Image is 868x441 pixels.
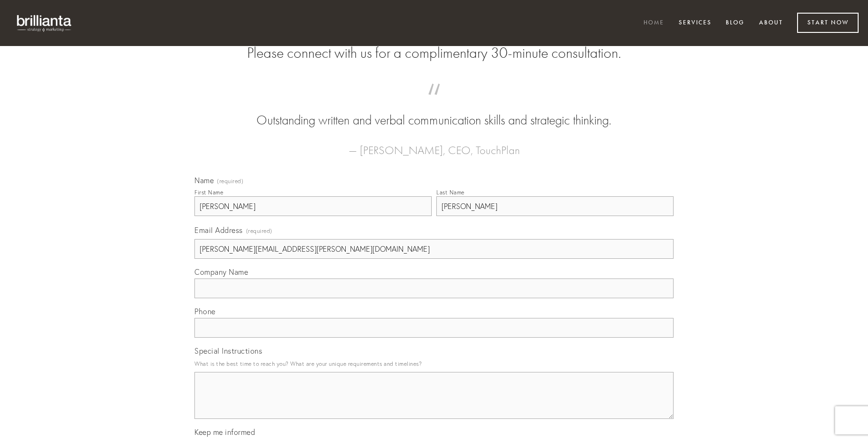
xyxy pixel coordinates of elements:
[209,93,659,130] blockquote: Outstanding written and verbal communication skills and strategic thinking.
[194,44,674,62] h2: Please connect with us for a complimentary 30-minute consultation.
[753,15,789,31] a: About
[720,15,751,31] a: Blog
[194,357,674,370] p: What is the best time to reach you? What are your unique requirements and timelines?
[194,225,243,235] span: Email Address
[436,189,465,196] div: Last Name
[9,9,80,37] img: brillianta - research, strategy, marketing
[637,15,670,31] a: Home
[194,427,255,437] span: Keep me informed
[194,189,223,196] div: First Name
[194,346,262,356] span: Special Instructions
[194,176,214,185] span: Name
[673,15,718,31] a: Services
[194,267,248,277] span: Company Name
[209,93,659,111] span: “
[246,224,272,237] span: (required)
[797,13,859,33] a: Start Now
[194,307,216,316] span: Phone
[209,130,659,160] figcaption: — [PERSON_NAME], CEO, TouchPlan
[217,178,243,184] span: (required)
